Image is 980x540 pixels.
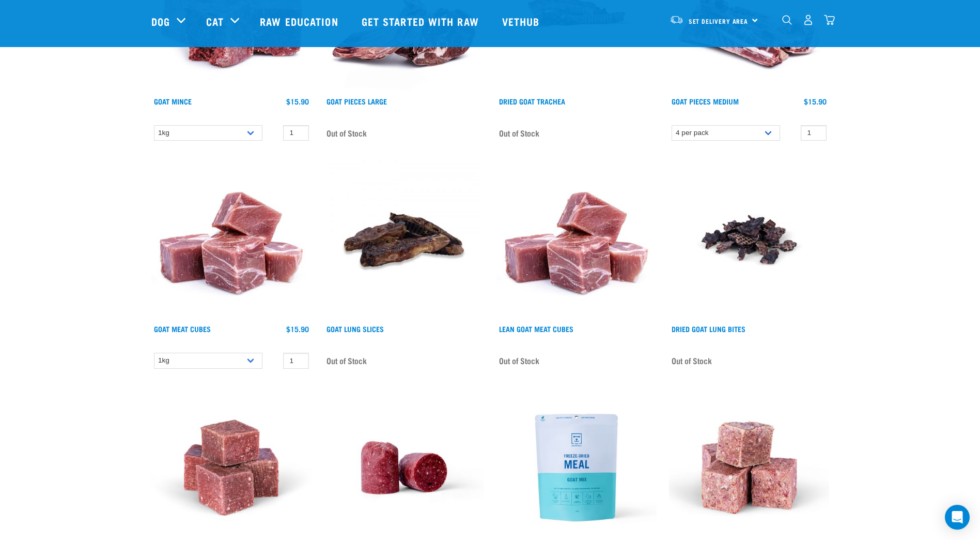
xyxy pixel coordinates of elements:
[283,125,309,141] input: 1
[326,353,367,368] span: Out of Stock
[326,125,367,141] span: Out of Stock
[672,99,739,103] a: Goat Pieces Medium
[151,13,170,29] a: Dog
[499,99,565,103] a: Dried Goat Trachea
[499,353,539,368] span: Out of Stock
[154,99,192,103] a: Goat Mince
[286,97,309,106] div: $15.90
[945,505,970,530] div: Open Intercom Messenger
[283,353,309,369] input: 1
[824,14,835,25] img: home-icon@2x.png
[326,327,384,331] a: Goat Lung Slices
[804,97,827,106] div: $15.90
[499,125,539,141] span: Out of Stock
[672,353,712,368] span: Out of Stock
[151,159,312,320] img: 1184 Wild Goat Meat Cubes Boneless 01
[250,1,351,42] a: Raw Education
[689,19,749,23] span: Set Delivery Area
[324,159,484,320] img: 59052
[670,15,683,24] img: van-moving.png
[286,325,309,333] div: $15.90
[351,1,492,42] a: Get started with Raw
[669,159,829,320] img: Venison Lung Bites
[492,1,553,42] a: Vethub
[206,13,224,29] a: Cat
[782,15,792,25] img: home-icon-1@2x.png
[672,327,745,331] a: Dried Goat Lung Bites
[326,99,387,103] a: Goat Pieces Large
[154,327,211,331] a: Goat Meat Cubes
[803,14,814,25] img: user.png
[801,125,827,141] input: 1
[496,159,657,320] img: 1184 Wild Goat Meat Cubes Boneless 01
[499,327,573,331] a: Lean Goat Meat Cubes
